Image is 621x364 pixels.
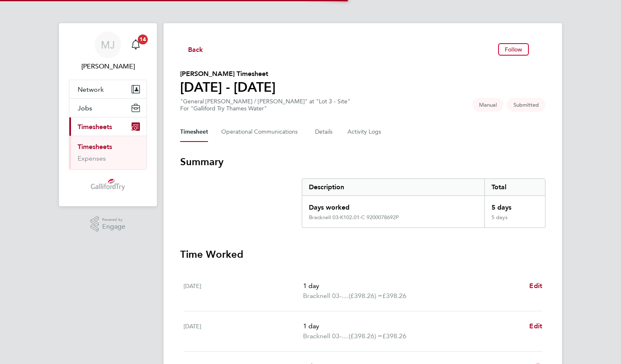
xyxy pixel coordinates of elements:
[303,321,523,331] p: 1 day
[138,34,148,44] span: 14
[183,321,303,341] div: [DATE]
[69,178,147,191] a: Go to home page
[69,117,147,136] button: Timesheets
[78,123,112,131] span: Timesheets
[78,154,106,162] a: Expenses
[180,44,203,54] button: Back
[180,79,276,95] h1: [DATE] - [DATE]
[91,178,125,191] img: gallifordtry-logo-retina.png
[529,322,542,330] span: Edit
[69,99,147,117] button: Jobs
[180,248,545,261] h3: Time Worked
[303,291,349,301] span: Bracknell 03-K102.01-C 9200078692P
[349,332,382,340] span: (£398.26) =
[347,122,382,142] button: Activity Logs
[349,292,382,300] span: (£398.26) =
[532,47,545,51] button: Timesheets Menu
[69,61,147,71] span: Milwyn Jones
[221,122,302,142] button: Operational Communications
[69,32,147,71] a: MJ[PERSON_NAME]
[303,331,349,341] span: Bracknell 03-K102.01-C 9200078692P
[529,281,542,291] a: Edit
[315,122,334,142] button: Details
[59,23,157,206] nav: Main navigation
[78,104,92,112] span: Jobs
[180,98,350,112] div: "General [PERSON_NAME] / [PERSON_NAME]" at "Lot 3 - Site"
[507,98,545,112] span: This timesheet is Submitted.
[102,216,125,223] span: Powered by
[302,196,484,214] div: Days worked
[180,122,208,142] button: Timesheet
[180,69,276,79] h2: [PERSON_NAME] Timesheet
[484,196,545,214] div: 5 days
[302,179,484,195] div: Description
[382,292,406,300] span: £398.26
[505,46,522,53] span: Follow
[78,86,104,93] span: Network
[472,98,504,112] span: This timesheet was manually created.
[529,321,542,331] a: Edit
[101,39,115,50] span: MJ
[484,179,545,195] div: Total
[180,105,350,112] div: For "Galliford Try Thames Water"
[484,214,545,227] div: 5 days
[102,223,125,230] span: Engage
[529,282,542,290] span: Edit
[90,216,126,232] a: Powered byEngage
[180,155,545,169] h3: Summary
[78,143,112,151] a: Timesheets
[183,281,303,301] div: [DATE]
[309,214,399,221] div: Bracknell 03-K102.01-C 9200078692P
[188,45,203,55] span: Back
[302,178,545,228] div: Summary
[498,43,529,56] button: Follow
[127,32,144,58] a: 14
[69,80,147,98] button: Network
[303,281,523,291] p: 1 day
[69,136,147,169] div: Timesheets
[382,332,406,340] span: £398.26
